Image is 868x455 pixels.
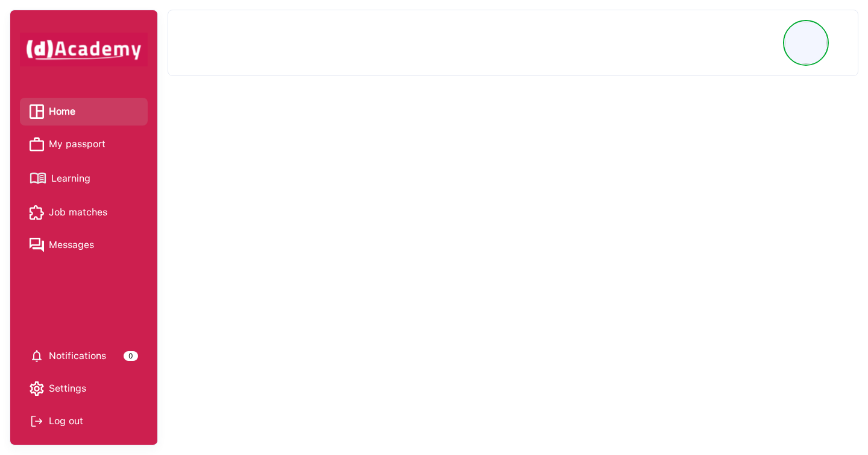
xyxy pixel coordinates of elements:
[30,412,138,430] div: Log out
[30,103,138,121] a: Home iconHome
[49,347,106,365] span: Notifications
[30,168,46,189] img: Learning icon
[30,135,138,153] a: My passport iconMy passport
[49,203,107,221] span: Job matches
[30,205,44,220] img: Job matches icon
[785,22,827,64] img: Profile
[30,203,138,221] a: Job matches iconJob matches
[30,137,44,151] img: My passport icon
[124,351,138,361] div: 0
[30,381,44,396] img: setting
[30,414,44,428] img: Log out
[30,349,44,363] img: setting
[49,103,75,121] span: Home
[49,380,86,398] span: Settings
[49,135,105,153] span: My passport
[30,104,44,119] img: Home icon
[30,168,138,189] a: Learning iconLearning
[30,236,138,254] a: Messages iconMessages
[51,170,90,188] span: Learning
[20,33,148,66] img: dAcademy
[49,236,94,254] span: Messages
[30,238,44,252] img: Messages icon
